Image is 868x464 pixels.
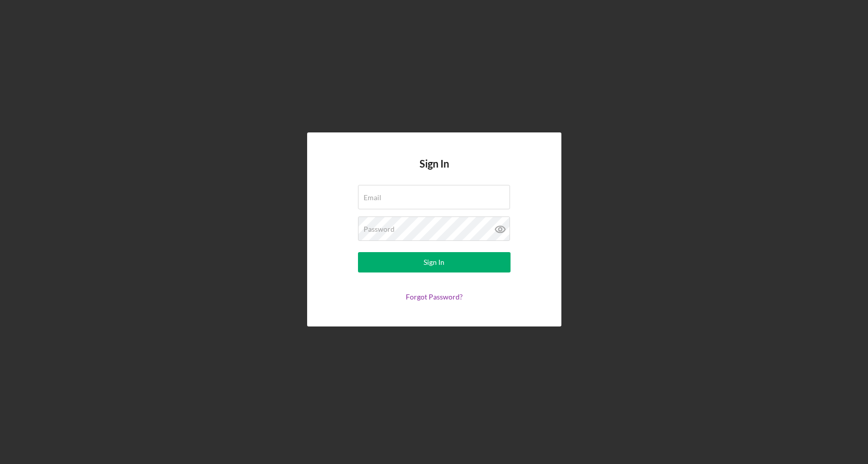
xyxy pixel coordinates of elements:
h4: Sign In [420,158,449,185]
a: Forgot Password? [406,292,463,301]
button: Sign In [358,252,511,272]
label: Email [364,194,381,202]
label: Password [364,225,395,233]
div: Sign In [424,252,444,272]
